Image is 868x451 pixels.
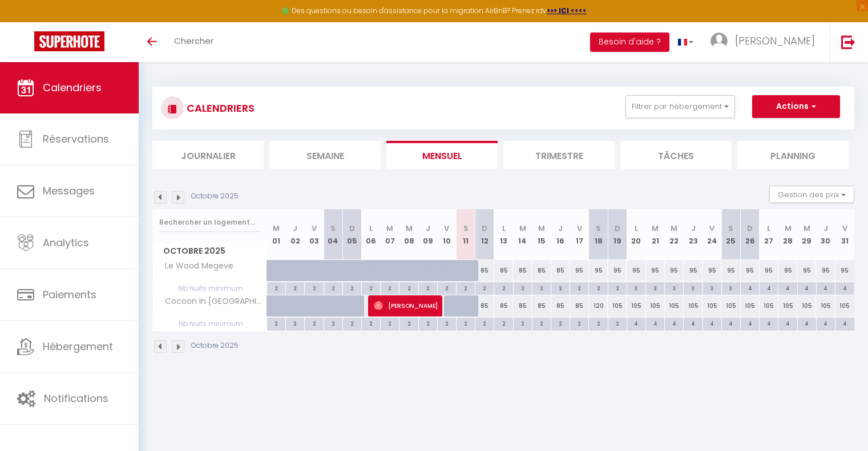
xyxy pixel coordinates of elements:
[703,282,721,293] div: 3
[153,282,267,295] span: Nb Nuits minimum
[503,141,615,169] li: Trimestre
[513,295,532,316] div: 85
[722,318,740,328] div: 4
[438,318,456,328] div: 2
[735,34,815,48] span: [PERSON_NAME]
[374,295,438,316] span: [PERSON_NAME]
[43,339,113,354] span: Hébergement
[785,223,792,234] abbr: M
[703,318,721,328] div: 4
[665,295,684,316] div: 105
[608,282,627,293] div: 2
[43,184,95,198] span: Messages
[769,186,854,203] button: Gestion des prix
[778,260,797,281] div: 95
[835,318,854,328] div: 4
[342,209,361,260] th: 05
[665,282,683,293] div: 3
[608,318,627,328] div: 2
[558,223,563,234] abbr: J
[589,260,608,281] div: 95
[475,209,494,260] th: 12
[513,260,532,281] div: 85
[620,141,732,169] li: Tâches
[494,260,513,281] div: 85
[381,209,399,260] th: 07
[482,223,487,234] abbr: D
[778,209,797,260] th: 28
[760,260,778,281] div: 95
[519,223,526,234] abbr: M
[419,318,437,328] div: 2
[823,223,828,234] abbr: J
[286,318,304,328] div: 2
[551,260,570,281] div: 85
[665,260,684,281] div: 95
[721,260,740,281] div: 95
[741,318,759,328] div: 4
[816,209,835,260] th: 30
[703,295,721,316] div: 105
[627,295,645,316] div: 105
[330,223,336,234] abbr: S
[514,282,532,293] div: 2
[273,223,280,234] abbr: M
[608,295,627,316] div: 105
[835,209,854,260] th: 31
[153,243,267,259] span: Octobre 2025
[842,223,847,234] abbr: V
[502,223,506,234] abbr: L
[174,35,213,47] span: Chercher
[463,223,469,234] abbr: S
[513,209,532,260] th: 14
[737,141,849,169] li: Planning
[570,209,589,260] th: 17
[514,318,532,328] div: 2
[494,295,513,316] div: 85
[760,295,778,316] div: 105
[494,209,513,260] th: 13
[494,282,512,293] div: 2
[627,209,645,260] th: 20
[386,223,393,234] abbr: M
[625,95,735,118] button: Filtrer par hébergement
[386,141,498,169] li: Mensuel
[646,209,665,260] th: 21
[596,223,601,234] abbr: S
[741,282,759,293] div: 4
[419,282,437,293] div: 2
[305,209,324,260] th: 03
[547,6,587,15] strong: >>> ICI <<<<
[684,209,703,260] th: 23
[646,282,664,293] div: 3
[646,318,664,328] div: 4
[608,260,627,281] div: 95
[532,209,551,260] th: 15
[457,282,475,293] div: 2
[570,318,588,328] div: 2
[835,282,854,293] div: 4
[324,318,342,328] div: 2
[589,282,607,293] div: 2
[721,295,740,316] div: 105
[267,282,285,293] div: 2
[635,223,638,234] abbr: L
[703,209,721,260] th: 24
[615,223,620,234] abbr: D
[841,35,855,49] img: logout
[399,209,418,260] th: 08
[590,32,669,52] button: Besoin d'aide ?
[312,223,317,234] abbr: V
[267,209,286,260] th: 01
[191,191,239,202] p: Octobre 2025
[343,282,361,293] div: 2
[475,295,494,316] div: 85
[797,209,816,260] th: 29
[816,260,835,281] div: 95
[43,287,96,302] span: Paiements
[817,318,835,328] div: 4
[381,282,399,293] div: 2
[399,318,418,328] div: 2
[532,260,551,281] div: 85
[44,391,108,405] span: Notifications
